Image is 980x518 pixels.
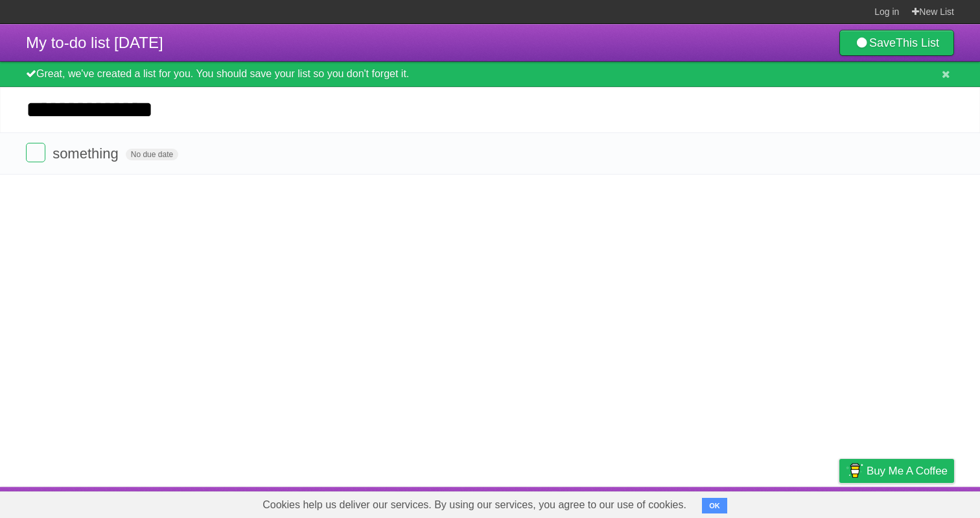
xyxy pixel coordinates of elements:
[822,490,856,515] a: Privacy
[867,460,948,482] span: Buy me a coffee
[26,34,163,51] span: My to-do list [DATE]
[250,492,699,518] span: Cookies help us deliver our services. By using our services, you agree to our use of cookies.
[872,490,954,515] a: Suggest a feature
[896,36,939,49] b: This List
[778,490,807,515] a: Terms
[126,149,178,160] span: No due date
[52,145,122,162] span: something
[26,143,45,162] label: Done
[846,460,863,482] img: Buy me a coffee
[839,30,954,56] a: SaveThis List
[839,459,954,483] a: Buy me a coffee
[702,498,727,513] button: OK
[667,490,694,515] a: About
[710,490,762,515] a: Developers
